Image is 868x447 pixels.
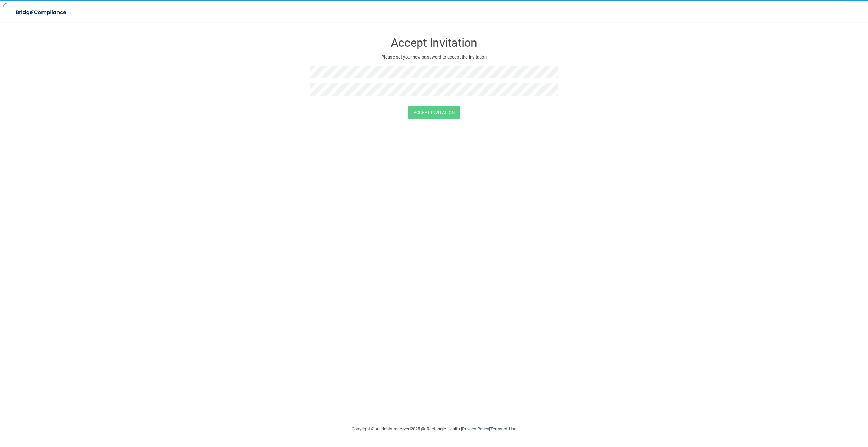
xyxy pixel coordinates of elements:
[310,36,558,49] h3: Accept Invitation
[310,418,558,440] div: Copyright © All rights reserved 2025 @ Rectangle Health | |
[408,106,460,119] button: Accept Invitation
[462,426,489,431] a: Privacy Policy
[10,5,73,19] img: bridge_compliance_login_screen.278c3ca4.svg
[490,426,516,431] a: Terms of Use
[315,53,553,61] p: Please set your new password to accept the invitation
